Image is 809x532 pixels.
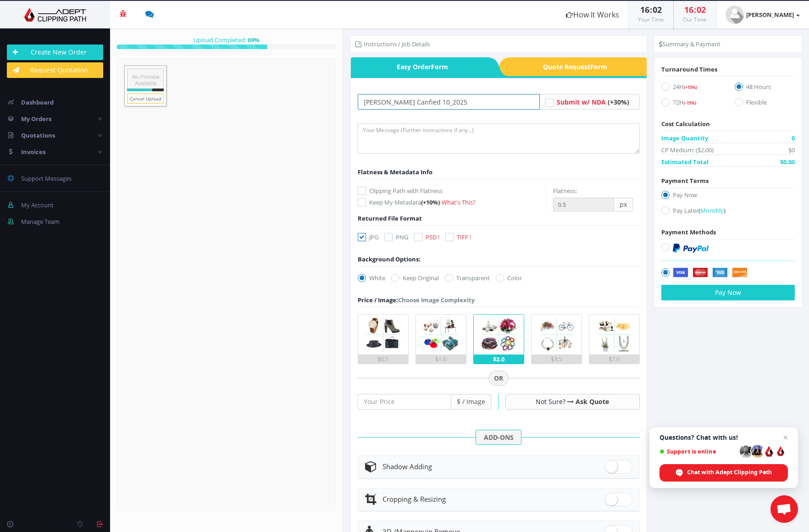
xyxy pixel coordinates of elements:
[661,82,721,94] label: 24H
[735,98,795,110] label: Flexible
[246,36,260,44] strong: %
[659,448,737,455] span: Support is online
[358,214,422,222] span: Returned File Format
[358,94,540,110] input: Your Order Title
[426,233,439,241] span: PSD !
[640,4,649,15] span: 16
[659,434,788,441] span: Questions? Chat with us!
[510,57,647,76] span: Quote Request
[614,198,633,211] span: px
[673,244,709,253] img: PayPal
[661,206,795,218] label: Pay Later
[697,4,706,15] span: 02
[661,228,716,236] span: Payment Methods
[684,4,693,15] span: 16
[21,98,54,106] span: Dashboard
[735,82,795,94] label: 48 Hours
[770,495,798,523] div: Open chat
[358,355,408,364] div: $0.5
[594,315,634,355] img: 5.png
[363,315,403,355] img: 1.png
[358,296,398,304] span: Price / Image:
[479,315,519,355] img: 3.png
[358,233,378,242] label: JPG
[476,430,521,445] span: ADD-ONS
[117,35,336,44] div: Upload Completed:
[780,157,795,166] span: $0.00
[358,198,546,207] label: Keep My Metadata -
[792,133,795,143] span: 0
[684,98,696,106] a: (-15%)
[355,39,430,49] li: Instructions / Job Details
[684,100,696,106] span: (-15%)
[693,4,697,15] span: :
[7,8,103,22] img: Adept Graphics
[608,98,629,106] span: (+30%)
[7,62,103,78] a: Request Quotation
[589,355,639,364] div: $7.0
[661,157,709,166] span: Estimated Total
[382,462,432,471] span: Shadow Adding
[653,4,662,15] span: 02
[358,186,546,195] label: Clipping Path with Flatness
[576,397,609,406] a: Ask Quote
[358,295,475,305] div: Choose Image Complexity
[684,83,697,91] a: (+15%)
[661,190,795,203] label: Pay Now
[457,233,471,241] span: TIFF !
[536,397,565,406] span: Not Sure?
[445,273,490,283] label: Transparent
[358,255,421,264] div: Background Options:
[537,315,576,355] img: 4.png
[788,145,795,155] span: $0
[248,36,254,44] span: 69
[358,168,432,176] span: Flatness & Metadata Info
[649,4,653,15] span: :
[661,65,717,73] span: Turnaround Times
[496,273,522,283] label: Color
[421,315,461,355] img: 2.png
[382,494,446,504] span: Cropping & Resizing
[451,394,491,410] span: $ / Image
[661,285,795,300] button: Pay Now
[442,198,476,206] a: What's This?
[716,1,809,28] a: [PERSON_NAME]
[21,217,60,226] span: Manage Team
[391,273,439,283] label: Keep Original
[384,233,408,242] label: PNG
[698,206,726,215] a: (Monthly)
[700,206,724,215] span: Monthly
[351,57,488,76] a: Easy OrderForm
[673,268,748,278] img: Securely by Stripe
[553,186,577,195] label: Flatness:
[557,98,629,106] a: Submit w/ NDA (+30%)
[661,120,710,128] span: Cost Calculation
[726,6,744,24] img: user_default.jpg
[358,394,451,410] input: Your Price
[421,198,440,206] span: (+10%)
[21,131,55,139] span: Quotations
[638,16,664,23] small: Your Time
[683,16,707,23] small: Our Time
[510,57,647,76] a: Quote RequestForm
[431,62,448,71] i: Form
[488,371,509,386] span: OR
[127,94,164,104] a: Cancel Upload
[557,1,628,28] a: How It Works
[590,62,607,71] i: Form
[661,145,714,155] span: CP Medium: ($2.00)
[21,174,72,183] span: Support Messages
[351,57,488,76] span: Easy Order
[21,201,54,209] span: My Account
[684,84,697,90] span: (+15%)
[661,177,709,185] span: Payment Terms
[7,44,103,60] a: Create New Order
[557,98,606,106] span: Submit w/ NDA
[746,11,794,19] strong: [PERSON_NAME]
[21,115,51,123] span: My Orders
[659,464,788,482] div: Chat with Adept Clipping Path
[659,39,720,49] li: Summary & Payment
[474,355,524,364] div: $2.0
[21,148,45,156] span: Invoices
[780,432,791,443] span: Close chat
